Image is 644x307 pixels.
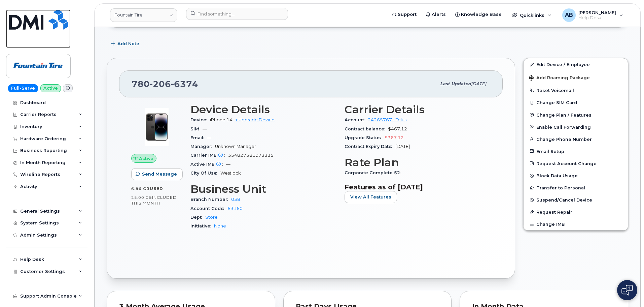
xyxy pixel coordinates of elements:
[220,171,241,176] span: Westlock
[150,79,171,89] span: 206
[139,155,153,162] span: Active
[131,168,183,180] button: Send Message
[186,8,288,20] input: Find something...
[117,40,139,47] span: Add Note
[350,194,391,200] span: View All Features
[524,58,628,70] a: Edit Device / Employee
[345,103,491,116] h3: Carrier Details
[190,135,207,140] span: Email
[524,121,628,133] button: Enable Call Forwarding
[132,79,198,89] span: 780
[524,182,628,194] button: Transfer to Personal
[536,149,564,154] span: Email Setup
[142,171,177,177] span: Send Message
[536,112,592,117] span: Change Plan / Features
[524,109,628,121] button: Change Plan / Features
[210,117,232,122] span: iPhone 14
[150,186,163,191] span: used
[387,8,421,21] a: Support
[524,170,628,182] button: Block Data Usage
[524,145,628,157] button: Email Setup
[190,197,231,202] span: Branch Number
[395,144,410,149] span: [DATE]
[345,144,395,149] span: Contract Expiry Date
[190,215,205,220] span: Dept
[345,191,397,203] button: View All Features
[214,223,226,228] a: None
[203,126,207,131] span: —
[215,144,256,149] span: Unknown Manager
[440,81,471,86] span: Last updated
[524,218,628,230] button: Change IMEI
[524,206,628,218] button: Request Repair
[507,8,556,22] div: Quicklinks
[524,194,628,206] button: Suspend/Cancel Device
[190,103,336,116] h3: Device Details
[107,38,145,50] button: Add Note
[190,183,336,195] h3: Business Unit
[578,15,616,21] span: Help Desk
[524,133,628,145] button: Change Phone Number
[235,117,275,122] a: + Upgrade Device
[137,107,177,147] img: image20231002-3703462-njx0qo.jpeg
[190,144,215,149] span: Manager
[524,96,628,109] button: Change SIM Card
[421,8,451,21] a: Alerts
[398,11,417,18] span: Support
[190,126,203,131] span: SIM
[520,12,544,18] span: Quicklinks
[432,11,446,18] span: Alerts
[190,206,227,211] span: Account Code
[524,84,628,96] button: Reset Voicemail
[388,126,407,131] span: $467.12
[558,8,628,22] div: Adam Bake
[565,11,573,19] span: AB
[190,223,214,228] span: Initiative
[471,81,486,86] span: [DATE]
[207,135,211,140] span: —
[345,117,368,122] span: Account
[461,11,502,18] span: Knowledge Base
[228,153,274,158] span: 354827381073335
[345,135,385,140] span: Upgrade Status
[226,162,230,167] span: —
[110,8,177,22] a: Fountain Tire
[451,8,506,21] a: Knowledge Base
[131,195,177,206] span: included this month
[227,206,243,211] a: 63160
[131,186,150,191] span: 6.86 GB
[368,117,406,122] a: 24265767 - Telus
[345,170,404,175] span: Corporate Complete 52
[190,117,210,122] span: Device
[345,156,491,168] h3: Rate Plan
[529,75,590,82] span: Add Roaming Package
[524,157,628,170] button: Request Account Change
[190,162,226,167] span: Active IMEI
[385,135,404,140] span: $367.12
[190,153,228,158] span: Carrier IMEI
[205,215,218,220] a: Store
[171,79,198,89] span: 6374
[190,171,220,176] span: City Of Use
[345,183,491,191] h3: Features as of [DATE]
[536,124,591,129] span: Enable Call Forwarding
[345,126,388,131] span: Contract balance
[231,197,240,202] a: 038
[524,70,628,84] button: Add Roaming Package
[621,285,633,296] img: Open chat
[578,10,616,15] span: [PERSON_NAME]
[131,195,152,200] span: 25.00 GB
[536,197,592,203] span: Suspend/Cancel Device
